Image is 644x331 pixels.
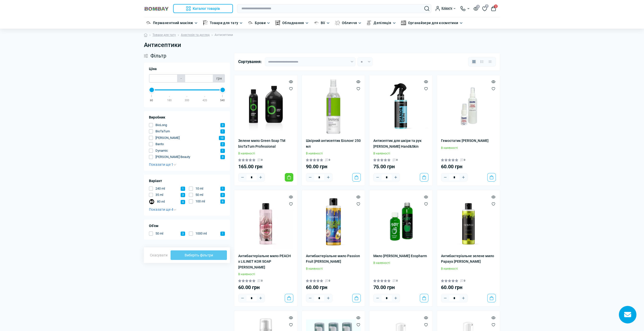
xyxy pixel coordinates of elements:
[257,173,265,181] button: Plus
[220,87,226,93] div: Max
[306,253,361,264] a: Антибактеріальне мило Passion Fruit [PERSON_NAME]
[396,279,398,283] span: 0
[420,294,428,302] button: To cart
[441,285,496,290] div: 60.00 грн
[487,173,496,182] button: To cart
[181,200,185,204] span: 4
[492,80,495,84] button: Quick view
[144,41,500,49] h1: Антисептики
[352,173,361,182] button: To cart
[492,87,495,91] button: Wishlist
[441,253,496,264] a: Антибактеріальне зелене мило Papaya [PERSON_NAME]
[373,253,428,259] a: Мило [PERSON_NAME] Ecopharm
[374,20,391,26] a: Депіляція
[441,173,449,181] button: Minus
[373,164,428,169] div: 75.00 грн
[396,158,398,162] span: 0
[492,315,495,319] button: Quick view
[149,148,225,153] button: Dynamic 1
[285,173,293,182] button: To cart
[441,294,449,302] button: Minus
[155,231,163,236] span: 50 ml
[155,135,180,140] span: [PERSON_NAME]
[155,154,190,159] span: [PERSON_NAME] Beauty
[149,199,185,204] button: 80 ml 4
[289,315,293,319] button: Quick view
[149,192,185,197] button: 35 ml 3
[247,295,257,301] input: Quantity
[261,279,263,283] span: 0
[335,20,340,25] img: Обличчя
[356,87,360,91] button: Wishlist
[255,20,266,26] a: Брови
[220,199,225,204] span: 6
[424,195,428,199] button: Quick view
[306,138,361,149] a: Шкірний антисептик Біолонг 250 мл
[306,79,361,134] img: Шкірний антисептик Біолонг 250 мл
[238,194,293,249] img: Антибактеріальне мило PEACH x LILINET KOR SOAP VESPER
[185,74,213,83] input: Ціна
[459,173,467,181] button: Plus
[289,80,293,84] button: Quick view
[257,294,265,302] button: Plus
[238,151,293,156] div: В наявності
[261,158,263,162] span: 0
[203,20,208,25] img: Товари для тату
[306,194,361,249] img: Антибактеріальне мило Passion Fruit VESPER
[220,232,225,236] span: 1
[482,6,487,11] a: 0
[374,173,382,181] button: Minus
[149,186,185,191] button: 240 ml 1
[181,33,210,37] a: Анестезія та догляд
[149,162,176,167] span: Показати ще 1
[238,285,293,290] div: 60.00 грн
[238,294,247,302] button: Minus
[289,195,293,199] button: Quick view
[342,20,357,26] a: Обличчя
[488,59,493,64] button: Price view
[210,33,233,37] li: Антисептики
[149,178,162,184] span: Варіант
[189,199,225,204] button: 100 ml 6
[324,294,332,302] button: Plus
[424,87,428,91] button: Wishlist
[464,158,465,162] span: 0
[356,195,360,199] button: Quick view
[306,164,361,169] div: 90.00 грн
[155,129,170,134] span: BioTaTum
[173,4,233,13] button: Каталог товарів
[238,59,265,65] div: Сортування:
[314,295,324,301] input: Quantity
[147,251,171,259] button: Скасувати
[306,151,361,156] div: В наявності
[329,279,330,283] span: 0
[146,20,151,25] img: Перманентний макіяж
[289,87,293,91] button: Wishlist
[219,136,225,140] span: 10
[321,20,325,26] a: Вії
[220,149,225,153] span: 1
[373,138,428,149] a: Антисептик для шкіри та рук [PERSON_NAME] Hand&Skin
[149,207,176,212] button: Показати ще 4
[441,146,496,150] div: В наявності
[181,193,185,197] span: 3
[149,154,225,159] button: [PERSON_NAME] Beauty 3
[306,173,314,181] button: Minus
[424,322,428,326] button: Wishlist
[282,20,304,26] a: Обладнання
[247,175,257,180] input: Quantity
[195,186,203,191] span: 10 ml
[149,115,165,120] span: Виробник
[213,74,225,83] span: грн
[171,250,227,260] button: Виберіть фільтри
[220,129,225,134] span: 1
[238,173,247,181] button: Minus
[238,253,293,270] a: Антибактеріальне мило PEACH x LILINET KOR SOAP [PERSON_NAME]
[367,20,372,25] img: Депіляція
[479,59,485,64] button: List view
[306,266,361,271] div: В наявності
[373,151,428,156] div: В наявності
[324,173,332,181] button: Plus
[382,175,392,180] input: Quantity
